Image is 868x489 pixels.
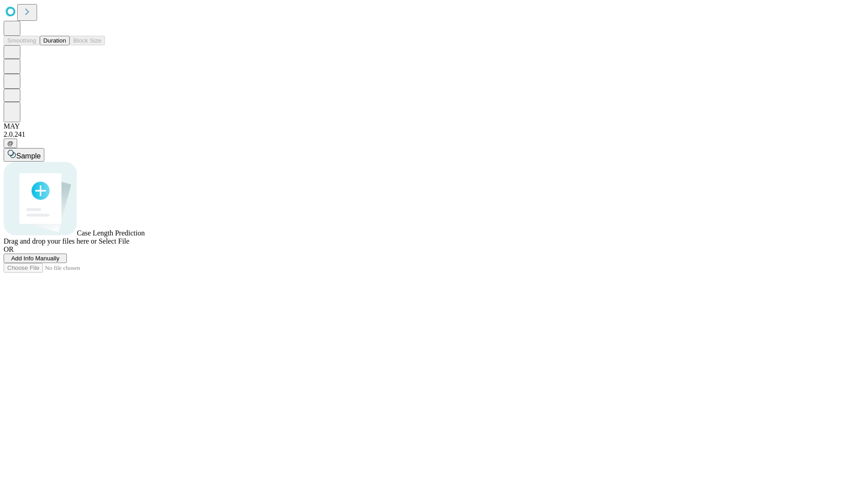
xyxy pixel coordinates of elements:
[4,254,67,263] button: Add Info Manually
[4,148,44,162] button: Sample
[40,36,70,45] button: Duration
[16,152,41,160] span: Sample
[4,122,864,130] div: MAY
[4,139,17,148] button: @
[4,237,97,245] span: Drag and drop your files here or
[99,237,129,245] span: Select File
[11,255,60,262] span: Add Info Manually
[4,130,864,139] div: 2.0.241
[77,229,145,237] span: Case Length Prediction
[7,140,14,147] span: @
[70,36,105,45] button: Block Size
[4,245,14,253] span: OR
[4,36,40,45] button: Smoothing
